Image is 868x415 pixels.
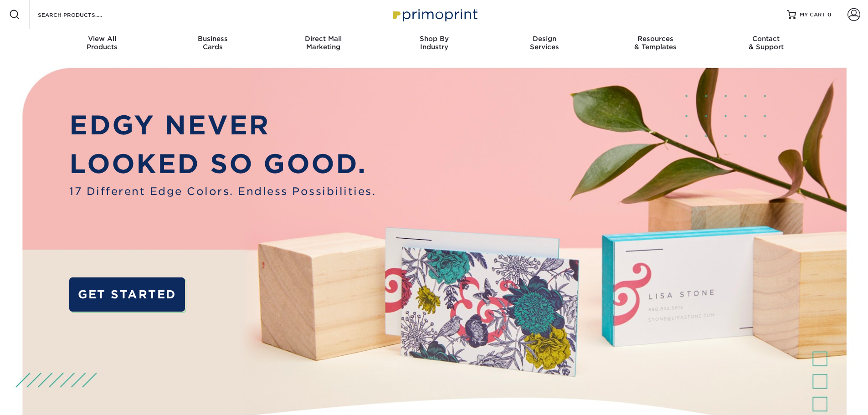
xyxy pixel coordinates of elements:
span: 17 Different Edge Colors. Endless Possibilities. [69,184,376,199]
div: Marketing [268,35,379,51]
span: Business [157,35,268,43]
span: Direct Mail [268,35,379,43]
a: Direct MailMarketing [268,29,379,58]
span: MY CART [800,11,826,19]
img: Primoprint [389,5,480,24]
a: Shop ByIndustry [379,29,489,58]
span: View All [47,35,158,43]
a: BusinessCards [157,29,268,58]
div: Services [489,35,600,51]
span: Shop By [379,35,489,43]
p: EDGY NEVER [69,106,376,145]
a: View AllProducts [47,29,158,58]
div: Industry [379,35,489,51]
div: Cards [157,35,268,51]
span: Design [489,35,600,43]
div: & Support [711,35,822,51]
a: Contact& Support [711,29,822,58]
div: & Templates [600,35,711,51]
p: LOOKED SO GOOD. [69,144,376,184]
a: Resources& Templates [600,29,711,58]
input: SEARCH PRODUCTS..... [37,9,126,20]
span: Contact [711,35,822,43]
span: Resources [600,35,711,43]
a: DesignServices [489,29,600,58]
div: Products [47,35,158,51]
span: 0 [827,11,832,18]
a: GET STARTED [69,277,185,312]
